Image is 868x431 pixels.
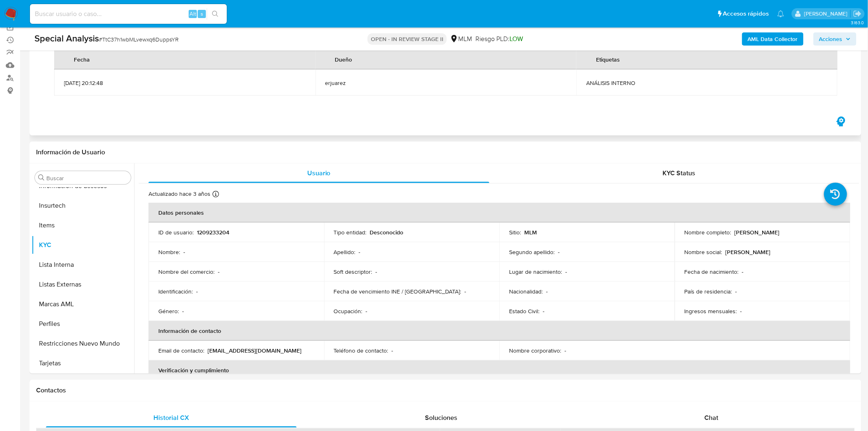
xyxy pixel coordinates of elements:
p: - [558,248,560,256]
p: - [218,268,219,275]
span: Historial CX [153,413,189,422]
span: [DATE] 20:12:48 [64,79,306,87]
p: Nombre del comercio : [158,268,215,275]
b: AML Data Collector [748,32,798,46]
button: Items [32,215,134,235]
p: - [182,307,184,315]
button: Tarjetas [32,353,134,373]
p: ID de usuario : [158,229,194,236]
button: KYC [32,235,134,255]
p: Género : [158,307,179,315]
input: Buscar [46,174,128,182]
p: - [392,347,393,354]
p: Nombre social : [685,248,722,256]
p: MLM [524,229,537,236]
span: ANÁLISIS INTERNO [586,79,828,87]
p: Identificación : [158,288,193,295]
p: Sitio : [509,229,521,236]
p: Tipo entidad : [334,229,367,236]
span: Riesgo PLD: [475,34,523,44]
p: - [564,347,566,354]
p: Ocupación : [334,307,363,315]
span: Alt [190,10,196,18]
p: - [543,307,544,315]
p: Nombre completo : [685,229,731,236]
h1: Contactos [36,386,855,394]
span: Chat [705,413,719,422]
p: [EMAIL_ADDRESS][DOMAIN_NAME] [208,347,302,354]
p: Email de contacto : [158,347,204,354]
input: Buscar usuario o caso... [30,9,227,19]
p: - [366,307,368,315]
p: - [565,268,567,275]
p: [PERSON_NAME] [726,248,771,256]
p: OPEN - IN REVIEW STAGE II [368,33,447,45]
p: - [376,268,377,275]
span: # TtC37h1wbMLvewxq6DuppsYR [99,35,178,44]
button: Listas Externas [32,275,134,294]
p: - [546,288,548,295]
button: search-icon [207,8,224,20]
div: MLM [450,34,472,44]
span: Accesos rápidos [723,9,769,18]
p: Nombre : [158,248,180,256]
button: Marcas AML [32,294,134,314]
span: Acciones [819,32,843,46]
button: Buscar [38,174,45,181]
p: Lugar de nacimiento : [509,268,562,275]
button: Restricciones Nuevo Mundo [32,334,134,353]
a: Salir [853,9,862,18]
a: Notificaciones [777,10,784,17]
p: Fecha de vencimiento INE / [GEOGRAPHIC_DATA] : [334,288,461,295]
button: Acciones [813,32,857,46]
p: - [736,288,737,295]
div: Fecha [64,49,100,69]
p: Ingresos mensuales : [685,307,737,315]
span: s [201,10,203,18]
button: AML Data Collector [742,32,804,46]
p: Nacionalidad : [509,288,543,295]
span: Soluciones [425,413,458,422]
span: erjuarez [325,79,567,87]
p: Teléfono de contacto : [334,347,388,354]
span: Usuario [307,168,331,178]
p: Apellido : [334,248,356,256]
p: - [465,288,466,295]
button: Insurtech [32,196,134,215]
p: Soft descriptor : [334,268,372,275]
p: Segundo apellido : [509,248,555,256]
p: Desconocido [370,229,404,236]
button: Lista Interna [32,255,134,275]
p: Estado Civil : [509,307,539,315]
span: 3.163.0 [851,19,864,26]
th: Verificación y cumplimiento [148,360,850,380]
span: LOW [509,34,523,44]
th: Datos personales [148,203,850,222]
span: KYC Status [663,168,696,178]
th: Información de contacto [148,321,850,341]
button: Perfiles [32,314,134,334]
p: - [183,248,185,256]
p: sandra.chabay@mercadolibre.com [804,10,850,18]
p: [PERSON_NAME] [735,229,780,236]
h1: Información de Usuario [36,148,105,156]
p: - [740,307,742,315]
div: Dueño [325,49,362,69]
p: Actualizado hace 3 años [148,190,210,198]
p: Fecha de nacimiento : [685,268,739,275]
p: 1209233204 [197,229,229,236]
p: Nombre corporativo : [509,347,561,354]
p: - [359,248,361,256]
p: - [742,268,744,275]
p: - [196,288,198,295]
div: Etiquetas [586,49,630,69]
b: Special Analysis [34,32,99,45]
p: País de residencia : [685,288,732,295]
